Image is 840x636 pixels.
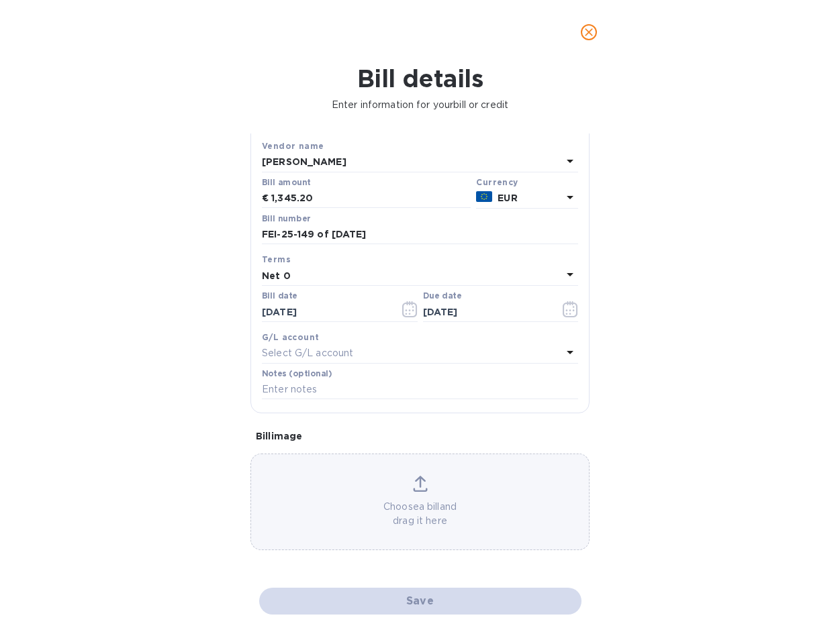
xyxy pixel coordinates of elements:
[251,500,589,528] p: Choose a bill and drag it here
[423,302,550,322] input: Due date
[262,332,319,342] b: G/L account
[498,193,517,203] b: EUR
[11,64,829,93] h1: Bill details
[573,16,605,48] button: close
[262,215,310,223] label: Bill number
[262,302,389,322] input: Select date
[262,189,271,209] div: €
[262,141,324,151] b: Vendor name
[262,254,291,264] b: Terms
[262,293,297,301] label: Bill date
[476,177,518,187] b: Currency
[262,370,332,378] label: Notes (optional)
[262,270,291,281] b: Net 0
[262,380,578,400] input: Enter notes
[262,346,353,360] p: Select G/L account
[271,189,471,209] input: € Enter bill amount
[262,156,346,167] b: [PERSON_NAME]
[262,225,578,245] input: Enter bill number
[256,429,584,443] p: Bill image
[262,178,310,187] label: Bill amount
[11,98,829,112] p: Enter information for your bill or credit
[423,293,461,301] label: Due date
